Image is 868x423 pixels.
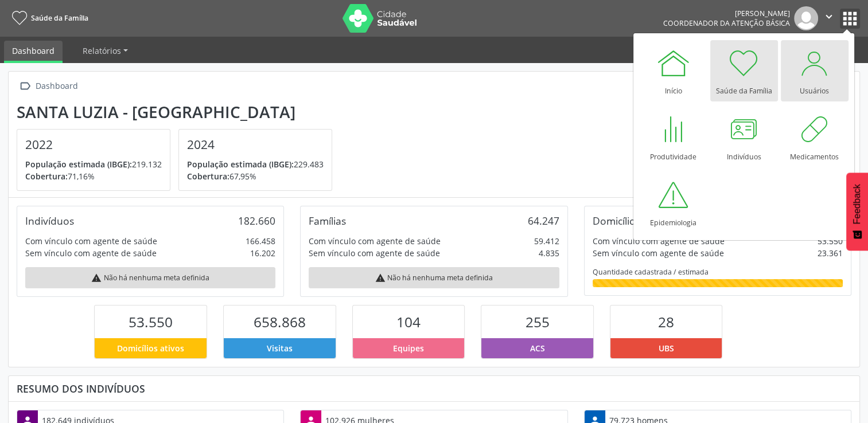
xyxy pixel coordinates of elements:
span: 53.550 [129,312,173,331]
a: Medicamentos [781,106,848,167]
p: 67,95% [187,170,324,182]
span: Feedback [852,184,862,224]
a: Início [640,40,707,101]
div: Com vínculo com agente de saúde [309,235,441,247]
span: 28 [658,312,674,331]
a: Epidemiologia [640,172,707,233]
i:  [17,78,33,95]
a: Dashboard [4,41,63,63]
div: Não há nenhuma meta definida [25,267,275,288]
div: 4.835 [539,247,559,259]
div: Sem vínculo com agente de saúde [593,247,724,259]
div: 59.412 [534,235,559,247]
p: 219.132 [25,158,162,170]
a: Usuários [781,40,848,101]
span: Visitas [267,342,293,354]
div: 166.458 [246,235,275,247]
div: Dashboard [33,78,80,95]
div: 182.660 [238,214,275,227]
div: Santa Luzia - [GEOGRAPHIC_DATA] [17,103,340,122]
div: [PERSON_NAME] [663,9,790,18]
button: apps [840,9,860,29]
div: Resumo dos indivíduos [17,382,851,395]
p: 71,16% [25,170,162,182]
span: 104 [396,312,421,331]
a: Saúde da Família [8,9,88,28]
div: 53.550 [818,235,843,247]
div: Sem vínculo com agente de saúde [309,247,440,259]
button:  [818,6,840,30]
span: Cobertura: [187,171,229,182]
span: Cobertura: [25,171,68,182]
i: warning [91,273,102,283]
span: ACS [530,342,544,354]
span: Coordenador da Atenção Básica [663,18,790,28]
div: Quantidade cadastrada / estimada [593,267,843,277]
span: Domicílios ativos [117,342,184,354]
span: População estimada (IBGE): [187,159,294,170]
div: Famílias [309,214,346,227]
a: Relatórios [75,41,136,61]
div: 23.361 [818,247,843,259]
a: Produtividade [640,106,707,167]
i:  [823,10,835,23]
a: Indivíduos [710,106,778,167]
div: 16.202 [250,247,275,259]
span: UBS [659,342,674,354]
div: Sem vínculo com agente de saúde [25,247,157,259]
div: Não há nenhuma meta definida [309,267,559,288]
h4: 2024 [187,138,324,152]
img: img [794,6,818,30]
h4: 2022 [25,138,162,152]
div: Domicílios [593,214,640,227]
p: 229.483 [187,158,324,170]
span: Relatórios [83,45,121,56]
span: 658.868 [254,312,306,331]
a: Saúde da Família [710,40,778,101]
button: Feedback - Mostrar pesquisa [846,173,868,250]
div: 64.247 [528,214,559,227]
span: 255 [525,312,549,331]
div: Indivíduos [25,214,74,227]
span: Equipes [393,342,424,354]
a:  Dashboard [17,78,80,95]
div: Com vínculo com agente de saúde [25,235,157,247]
i: warning [375,273,386,283]
span: Saúde da Família [31,13,88,23]
div: Com vínculo com agente de saúde [593,235,725,247]
span: População estimada (IBGE): [25,159,132,170]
